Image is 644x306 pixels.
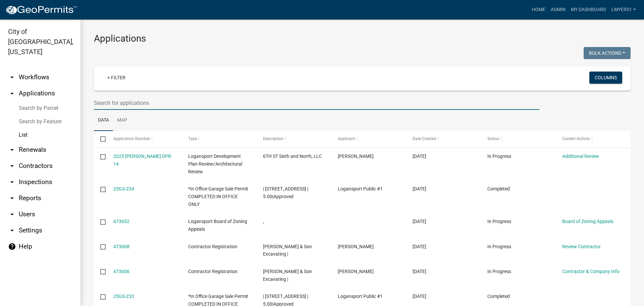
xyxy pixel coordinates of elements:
a: 25GS-234 [113,186,134,191]
i: arrow_drop_down [8,73,16,81]
span: Description [263,136,283,141]
span: In Progress [487,154,511,159]
span: , [263,219,264,224]
a: Data [94,110,113,131]
span: Logansport Public #1 [338,186,383,191]
input: Search for applications [94,96,539,110]
span: Merritt & Son Excavating | [263,269,312,282]
datatable-header-cell: Description [257,131,331,147]
datatable-header-cell: Application Number [107,131,181,147]
datatable-header-cell: Type [181,131,256,147]
span: Contractor Registration [188,244,237,249]
a: 25GS-233 [113,294,134,299]
i: arrow_drop_down [8,162,16,170]
span: Chad Merritt [338,244,374,249]
span: Completed [487,186,510,191]
span: Merritt & Son Excavating | [263,244,312,257]
span: 09/04/2025 [413,186,426,191]
datatable-header-cell: Date Created [406,131,481,147]
span: Contractor Registration [188,269,237,274]
span: 09/04/2025 [413,244,426,249]
span: In Progress [487,219,511,224]
span: Current Activity [562,136,590,141]
datatable-header-cell: Applicant [331,131,406,147]
h3: Applications [94,33,631,44]
a: lmyers1 [609,3,639,16]
i: arrow_drop_up [8,89,16,97]
a: My Dashboard [568,3,609,16]
a: Home [529,3,548,16]
a: + Filter [102,72,131,84]
span: 09/04/2025 [413,269,426,274]
span: Completed [487,294,510,299]
datatable-header-cell: Current Activity [556,131,631,147]
datatable-header-cell: Select [94,131,107,147]
span: Chad Merritt [338,269,374,274]
i: arrow_drop_down [8,146,16,154]
i: arrow_drop_down [8,226,16,234]
span: 09/04/2025 [413,219,426,224]
i: arrow_drop_down [8,210,16,218]
datatable-header-cell: Status [481,131,556,147]
span: 09/04/2025 [413,154,426,159]
span: Logansport Development Plan Review/Architectural Review [188,154,242,174]
span: Date Created [413,136,436,141]
a: Review Contractor [562,244,601,249]
a: Additional Review [562,154,599,159]
a: 473652 [113,219,129,224]
a: Board of Zoning Appeals [562,219,613,224]
span: In Progress [487,244,511,249]
a: Admin [548,3,568,16]
button: Columns [589,72,622,84]
a: 473606 [113,269,129,274]
a: 473608 [113,244,129,249]
span: 6TH ST Sixth and North, LLC [263,154,322,159]
span: Applicant [338,136,355,141]
a: Map [113,110,131,131]
span: *In Office Garage Sale Permit COMPLETED IN OFFICE ONLY [188,186,248,207]
i: arrow_drop_down [8,194,16,202]
a: Contractor & Company Info [562,269,620,274]
span: Type [188,136,197,141]
span: 09/04/2025 [413,294,426,299]
span: Logansport Board of Zoning Appeals [188,219,247,232]
i: arrow_drop_down [8,178,16,186]
i: help [8,243,16,251]
span: Logansport Public #1 [338,294,383,299]
span: Application Number [113,136,150,141]
button: Bulk Actions [584,47,631,59]
span: | 600 Marleton Rd | 5.00|Approved [263,186,308,199]
span: Timothy J Eaton [338,154,374,159]
span: In Progress [487,269,511,274]
span: Status [487,136,499,141]
a: 2025 [PERSON_NAME] DPR-14 [113,154,172,167]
